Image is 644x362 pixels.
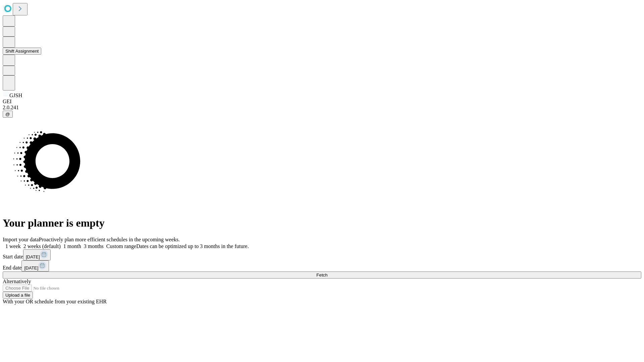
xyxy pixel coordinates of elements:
[63,243,81,249] span: 1 month
[24,265,38,270] span: [DATE]
[3,105,641,111] div: 2.0.241
[3,217,641,229] h1: Your planner is empty
[84,243,104,249] span: 3 months
[3,237,39,242] span: Import your data
[3,99,641,105] div: GEI
[3,111,13,118] button: @
[23,249,51,260] button: [DATE]
[106,243,136,249] span: Custom range
[136,243,249,249] span: Dates can be optimized up to 3 months in the future.
[23,243,61,249] span: 2 weeks (default)
[5,243,21,249] span: 1 week
[3,279,31,284] span: Alternatively
[3,48,41,55] button: Shift Assignment
[39,237,180,242] span: Proactively plan more efficient schedules in the upcoming weeks.
[9,93,22,98] span: GJSH
[3,249,641,260] div: Start date
[316,273,327,278] span: Fetch
[5,112,10,117] span: @
[3,299,107,304] span: With your OR schedule from your existing EHR
[3,292,33,299] button: Upload a file
[21,260,49,271] button: [DATE]
[26,254,40,259] span: [DATE]
[3,271,641,279] button: Fetch
[3,260,641,271] div: End date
